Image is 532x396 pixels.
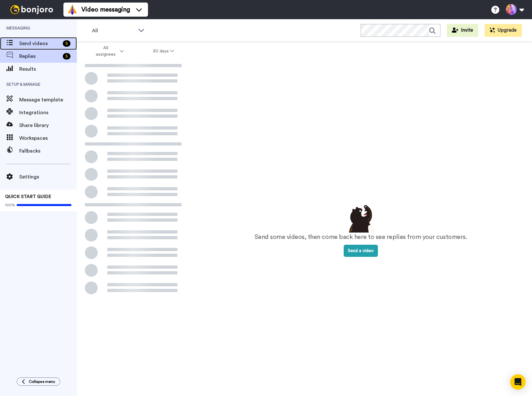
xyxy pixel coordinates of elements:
div: 5 [63,53,70,59]
span: Fallbacks [19,147,77,155]
span: Collapse menu [29,379,55,384]
span: Integrations [19,109,77,116]
button: 30 days [138,45,189,57]
span: Send videos [19,40,60,47]
span: Results [19,65,77,73]
span: 100% [5,202,15,208]
span: All assignees [93,45,119,58]
span: Video messaging [81,5,130,14]
button: Send a video [344,245,378,257]
a: Send a video [344,249,378,253]
span: QUICK START GUIDE [5,194,51,199]
span: Message template [19,96,77,104]
img: bj-logo-header-white.svg [8,5,56,14]
button: Upgrade [485,24,522,37]
button: Collapse menu [17,377,60,386]
span: Replies [19,52,60,60]
span: Settings [19,173,77,181]
div: Open Intercom Messenger [510,374,526,390]
div: 5 [63,40,70,47]
button: All assignees [78,42,138,60]
button: Invite [447,24,478,37]
p: Send some videos, then come back here to see replies from your customers. [255,233,467,242]
span: Share library [19,122,77,129]
img: vm-color.svg [67,4,78,15]
span: Workspaces [19,134,77,142]
img: results-emptystates.png [345,203,377,233]
span: All [92,27,135,35]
